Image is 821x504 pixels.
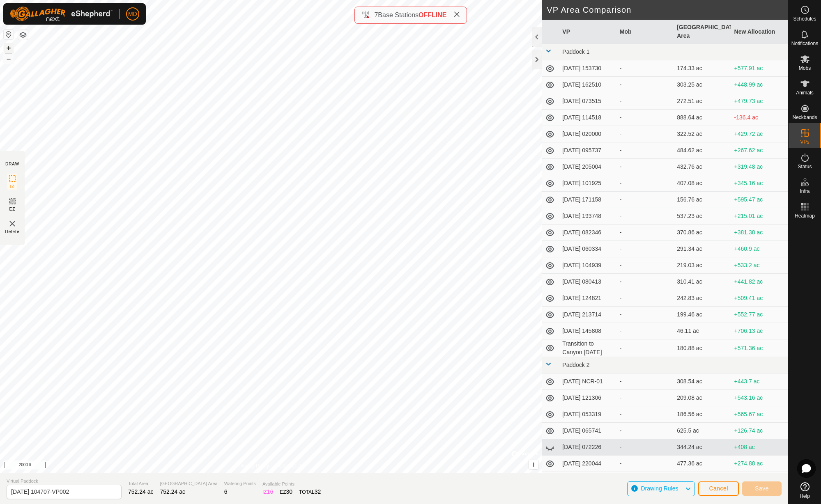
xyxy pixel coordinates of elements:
[731,423,788,439] td: +126.74 ac
[731,257,788,274] td: +533.2 ac
[731,225,788,241] td: +381.38 ac
[559,339,616,357] td: Transition to Canyon [DATE]
[791,41,818,46] span: Notifications
[128,480,154,487] span: Total Area
[674,126,731,142] td: 322.52 ac
[793,16,816,21] span: Schedules
[559,373,616,390] td: [DATE] NCR-01
[698,481,739,496] button: Cancel
[559,439,616,456] td: [DATE] 072226
[731,390,788,406] td: +543.16 ac
[731,77,788,93] td: +448.99 ac
[559,290,616,307] td: [DATE] 124821
[731,159,788,175] td: +319.48 ac
[315,488,321,495] span: 32
[419,11,446,18] span: OFFLINE
[731,472,788,488] td: +256.45 ac
[559,175,616,192] td: [DATE] 101925
[620,426,670,435] div: -
[798,164,812,169] span: Status
[674,159,731,175] td: 432.76 ac
[674,390,731,406] td: 209.08 ac
[239,462,269,470] a: Privacy Policy
[674,142,731,159] td: 484.62 ac
[731,192,788,208] td: +595.47 ac
[620,344,670,353] div: -
[620,294,670,302] div: -
[559,20,616,44] th: VP
[800,140,809,144] span: VPs
[674,93,731,110] td: 272.51 ac
[620,212,670,220] div: -
[674,456,731,472] td: 477.36 ac
[10,7,113,21] img: Gallagher Logo
[674,423,731,439] td: 625.5 ac
[731,274,788,290] td: +441.82 ac
[559,208,616,225] td: [DATE] 193748
[674,20,731,44] th: [GEOGRAPHIC_DATA] Area
[731,241,788,257] td: +460.9 ac
[731,307,788,323] td: +552.77 ac
[547,5,788,15] h2: VP Area Comparison
[674,192,731,208] td: 156.76 ac
[10,183,15,190] span: IZ
[18,30,28,40] button: Map Layers
[731,406,788,423] td: +565.67 ac
[800,494,810,499] span: Help
[224,488,228,495] span: 6
[128,10,137,18] span: MD
[559,390,616,406] td: [DATE] 121306
[620,261,670,270] div: -
[533,461,534,468] span: i
[5,229,20,235] span: Delete
[620,163,670,171] div: -
[674,225,731,241] td: 370.86 ac
[224,480,256,487] span: Watering Points
[731,110,788,126] td: -136.4 ac
[559,225,616,241] td: [DATE] 082346
[674,241,731,257] td: 291.34 ac
[279,462,303,470] a: Contact Us
[559,257,616,274] td: [DATE] 104939
[731,373,788,390] td: +443.7 ac
[4,54,14,64] button: –
[559,456,616,472] td: [DATE] 220044
[620,179,670,188] div: -
[559,423,616,439] td: [DATE] 065741
[160,488,186,495] span: 752.24 ac
[262,488,273,496] div: IZ
[299,488,321,496] div: TOTAL
[620,130,670,138] div: -
[620,245,670,253] div: -
[731,439,788,456] td: +408 ac
[559,77,616,93] td: [DATE] 162510
[559,126,616,142] td: [DATE] 020000
[731,126,788,142] td: +429.72 ac
[731,323,788,339] td: +706.13 ac
[128,488,154,495] span: 752.24 ac
[280,488,292,496] div: EZ
[620,97,670,105] div: -
[742,481,782,496] button: Save
[620,146,670,155] div: -
[620,327,670,335] div: -
[4,30,14,39] button: Reset Map
[795,213,815,218] span: Heatmap
[792,115,817,120] span: Neckbands
[286,488,293,495] span: 30
[620,64,670,73] div: -
[620,228,670,237] div: -
[674,208,731,225] td: 537.23 ac
[674,290,731,307] td: 242.83 ac
[755,485,769,492] span: Save
[731,456,788,472] td: +274.88 ac
[559,60,616,77] td: [DATE] 153730
[529,460,538,469] button: i
[674,77,731,93] td: 303.25 ac
[559,241,616,257] td: [DATE] 060334
[559,192,616,208] td: [DATE] 171158
[674,323,731,339] td: 46.11 ac
[559,472,616,488] td: [DATE] 174453
[5,161,19,167] div: DRAW
[731,60,788,77] td: +577.91 ac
